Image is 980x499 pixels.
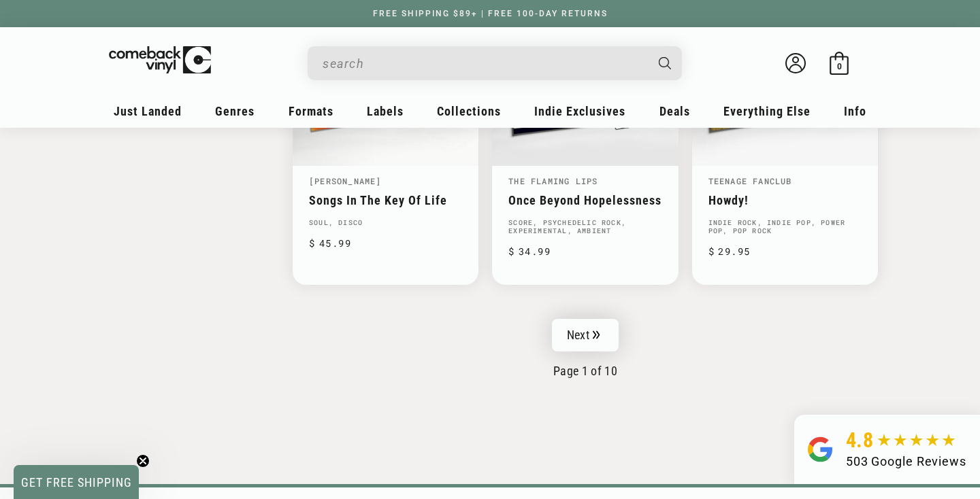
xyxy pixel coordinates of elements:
span: Deals [659,104,690,118]
input: When autocomplete results are available use up and down arrows to review and enter to select [323,50,645,78]
span: Labels [367,104,404,118]
img: star5.svg [877,434,955,447]
span: Genres [215,104,255,118]
p: Page 1 of 10 [293,364,878,378]
span: 4.8 [846,428,874,452]
a: Once Beyond Hopelessness [508,193,661,207]
a: Next [552,319,619,351]
span: Just Landed [114,104,182,118]
span: Collections [437,104,501,118]
div: Search [308,46,682,80]
a: Howdy! [708,193,862,207]
a: [PERSON_NAME] [309,175,382,186]
a: Teenage Fanclub [708,175,792,186]
span: Formats [289,104,333,118]
span: Everything Else [723,104,811,118]
div: 503 Google Reviews [846,452,966,470]
a: 4.8 503 Google Reviews [794,415,980,484]
a: The Flaming Lips [508,175,598,186]
nav: Pagination [293,319,878,378]
div: GET FREE SHIPPINGClose teaser [14,465,139,499]
button: Search [647,46,684,80]
a: FREE SHIPPING $89+ | FREE 100-DAY RETURNS [359,9,621,18]
span: 0 [837,61,842,71]
button: Close teaser [136,454,150,468]
span: GET FREE SHIPPING [21,475,132,489]
span: Indie Exclusives [534,104,625,118]
span: Info [844,104,866,118]
a: Songs In The Key Of Life [309,193,462,207]
img: Group.svg [808,428,832,470]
